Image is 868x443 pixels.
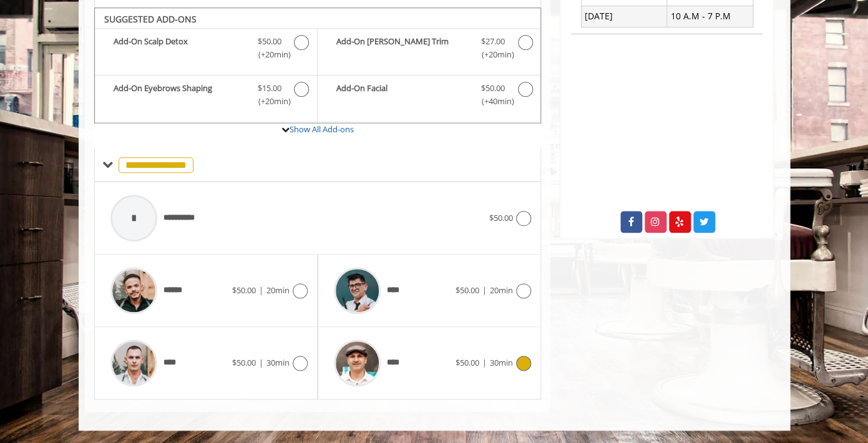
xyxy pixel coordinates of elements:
span: (+20min ) [251,48,288,61]
div: The Made Man Senior Barber Haircut Add-onS [94,7,542,124]
b: Add-On [PERSON_NAME] Trim [336,35,469,61]
span: $50.00 [489,212,513,223]
span: 30min [490,357,513,368]
span: 20min [266,285,290,296]
label: Add-On Eyebrows Shaping [101,82,311,111]
span: | [482,357,487,368]
span: $50.00 [232,357,256,368]
b: Add-On Facial [336,82,469,108]
span: (+20min ) [251,95,288,108]
label: Add-On Beard Trim [324,35,534,64]
label: Add-On Scalp Detox [101,35,311,64]
b: SUGGESTED ADD-ONS [104,13,197,25]
span: $50.00 [456,285,479,296]
span: $50.00 [456,357,479,368]
span: $15.00 [258,82,281,95]
span: 30min [266,357,290,368]
b: Add-On Eyebrows Shaping [114,82,245,108]
span: $27.00 [481,35,505,48]
span: $50.00 [232,285,256,296]
span: (+20min ) [474,48,511,61]
td: [DATE] [581,6,667,27]
span: 20min [490,285,513,296]
label: Add-On Facial [324,82,534,111]
span: $50.00 [481,82,505,95]
span: (+40min ) [474,95,511,108]
a: Show All Add-ons [290,124,354,135]
td: 10 A.M - 7 P.M [667,6,753,27]
span: | [259,285,263,296]
span: | [259,357,263,368]
b: Add-On Scalp Detox [114,35,245,61]
span: $50.00 [258,35,281,48]
span: | [482,285,487,296]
